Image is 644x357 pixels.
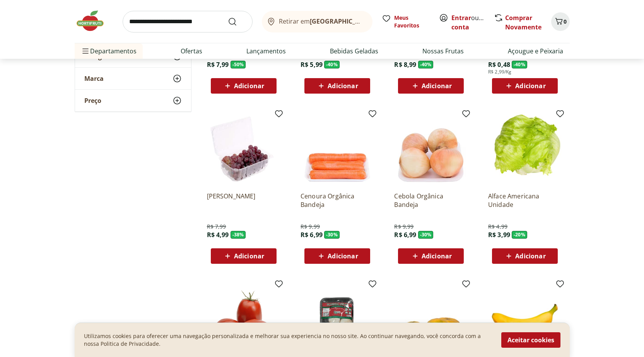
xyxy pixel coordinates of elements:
[310,17,440,26] b: [GEOGRAPHIC_DATA]/[GEOGRAPHIC_DATA]
[451,13,486,32] span: ou
[84,332,492,348] p: Utilizamos cookies para oferecer uma navegação personalizada e melhorar sua experiencia no nosso ...
[279,18,364,25] span: Retirar em
[181,46,202,56] a: Ofertas
[488,282,562,356] img: Banana Prata Unidade
[75,90,191,111] button: Preço
[398,78,464,94] button: Adicionar
[234,253,264,259] span: Adicionar
[234,83,264,89] span: Adicionar
[488,60,510,69] span: R$ 0,48
[492,78,558,94] button: Adicionar
[451,14,494,31] a: Criar conta
[262,11,372,32] button: Retirar em[GEOGRAPHIC_DATA]/[GEOGRAPHIC_DATA]
[422,253,452,259] span: Adicionar
[394,14,430,29] span: Meus Favoritos
[488,112,562,186] img: Alface Americana Unidade
[394,112,468,186] img: Cebola Orgânica Bandeja
[231,231,246,239] span: - 38 %
[207,60,229,69] span: R$ 7,99
[75,9,113,32] img: Hortifruti
[81,42,90,60] button: Menu
[394,60,416,69] span: R$ 8,99
[246,46,286,56] a: Lançamentos
[75,68,191,89] button: Marca
[398,248,464,264] button: Adicionar
[84,75,104,82] span: Marca
[207,192,280,209] a: [PERSON_NAME]
[512,61,527,68] span: - 40 %
[304,78,370,94] button: Adicionar
[512,231,527,239] span: - 20 %
[211,78,277,94] button: Adicionar
[123,11,253,32] input: search
[330,46,378,56] a: Bebidas Geladas
[394,231,416,239] span: R$ 6,99
[207,231,229,239] span: R$ 4,99
[451,14,471,22] a: Entrar
[488,192,562,209] a: Alface Americana Unidade
[488,231,510,239] span: R$ 3,99
[515,253,545,259] span: Adicionar
[501,332,560,348] button: Aceitar cookies
[211,248,277,264] button: Adicionar
[301,192,374,209] a: Cenoura Orgânica Bandeja
[301,112,374,186] img: Cenoura Orgânica Bandeja
[564,18,567,25] span: 0
[301,282,374,356] img: Cogumelo Paris Orgânico 200g Unidade
[492,248,558,264] button: Adicionar
[328,253,358,259] span: Adicionar
[324,231,340,239] span: - 30 %
[422,83,452,89] span: Adicionar
[488,69,512,75] span: R$ 2,99/Kg
[418,61,434,68] span: - 40 %
[301,231,323,239] span: R$ 6,99
[394,223,413,231] span: R$ 9,99
[301,60,323,69] span: R$ 5,99
[505,14,542,31] a: Comprar Novamente
[324,61,340,68] span: - 40 %
[515,83,545,89] span: Adicionar
[382,14,430,29] a: Meus Favoritos
[422,46,464,56] a: Nossas Frutas
[488,223,507,231] span: R$ 4,99
[231,61,246,68] span: - 50 %
[207,282,280,356] img: Tomate Italiano Orgânico Bandeja
[394,282,468,356] img: Mexerica Murcote Unidade
[394,192,468,209] a: Cebola Orgânica Bandeja
[84,97,101,104] span: Preço
[328,83,358,89] span: Adicionar
[508,46,563,56] a: Açougue e Peixaria
[207,223,226,231] span: R$ 7,99
[418,231,434,239] span: - 30 %
[551,12,570,31] button: Carrinho
[301,223,320,231] span: R$ 9,99
[228,17,246,26] button: Submit Search
[81,42,137,60] span: Departamentos
[304,248,370,264] button: Adicionar
[207,112,280,186] img: Uva Rosada Embalada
